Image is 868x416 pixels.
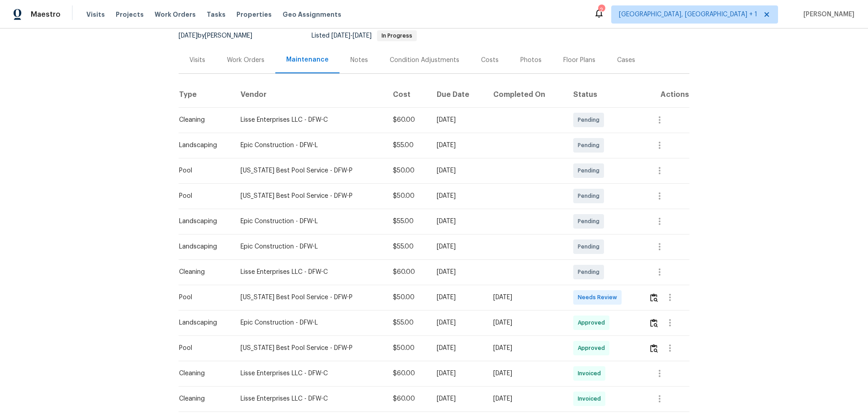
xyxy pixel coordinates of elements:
span: Pending [578,191,603,201]
button: Review Icon [649,337,659,359]
img: Review Icon [650,293,658,302]
div: Cleaning [179,268,226,277]
div: Lisse Enterprises LLC - DFW-C [241,115,378,124]
span: Approved [578,318,609,327]
div: [DATE] [493,293,559,302]
div: [DATE] [437,369,479,378]
div: by [PERSON_NAME] [179,30,263,41]
div: $55.00 [393,141,422,150]
div: Work Orders [227,56,264,65]
div: Visits [189,56,205,65]
span: Geo Assignments [283,10,341,19]
span: Properties [236,10,272,19]
th: Actions [642,82,689,107]
div: Photos [520,56,542,65]
button: Review Icon [649,312,659,334]
div: [DATE] [437,318,479,327]
div: [DATE] [493,394,559,403]
div: Pool [179,166,226,175]
div: Epic Construction - DFW-L [241,318,378,327]
span: Tasks [207,11,226,18]
div: [DATE] [437,394,479,403]
span: [DATE] [179,33,198,39]
th: Due Date [429,82,486,107]
span: Needs Review [578,293,621,302]
div: Lisse Enterprises LLC - DFW-C [241,369,378,378]
div: Cleaning [179,394,226,403]
div: Lisse Enterprises LLC - DFW-C [241,394,378,403]
div: Pool [179,191,226,201]
div: Epic Construction - DFW-L [241,242,378,251]
div: [DATE] [493,344,559,353]
span: Pending [578,166,603,175]
div: Landscaping [179,217,226,226]
div: $50.00 [393,293,422,302]
div: $60.00 [393,268,422,277]
img: Review Icon [650,344,658,353]
th: Cost [386,82,429,107]
div: Pool [179,293,226,302]
span: Pending [578,141,603,150]
div: [DATE] [493,369,559,378]
th: Vendor [233,82,386,107]
div: [DATE] [437,268,479,277]
div: $50.00 [393,166,422,175]
div: $50.00 [393,191,422,201]
div: [DATE] [437,293,479,302]
div: [DATE] [437,242,479,251]
div: [DATE] [437,344,479,353]
button: Review Icon [649,287,659,308]
div: Condition Adjustments [390,56,459,65]
span: [DATE] [353,33,372,39]
span: Invoiced [578,394,604,403]
span: Pending [578,217,603,226]
span: [DATE] [331,33,350,39]
div: Epic Construction - DFW-L [241,141,378,150]
div: Pool [179,344,226,353]
span: [PERSON_NAME] [800,10,854,19]
div: Landscaping [179,318,226,327]
span: Maestro [31,10,61,19]
div: [US_STATE] Best Pool Service - DFW-P [241,166,378,175]
span: Visits [86,10,105,19]
div: [DATE] [437,115,479,124]
div: Cleaning [179,115,226,124]
div: $60.00 [393,369,422,378]
th: Completed On [486,82,566,107]
span: In Progress [378,33,416,38]
span: Work Orders [155,10,196,19]
div: [DATE] [437,217,479,226]
div: Landscaping [179,141,226,150]
div: Costs [481,56,499,65]
span: Pending [578,242,603,251]
div: [DATE] [493,318,559,327]
div: Epic Construction - DFW-L [241,217,378,226]
div: $55.00 [393,217,422,226]
span: Projects [116,10,144,19]
div: Lisse Enterprises LLC - DFW-C [241,268,378,277]
th: Type [179,82,233,107]
div: Maintenance [286,55,329,64]
span: Approved [578,344,609,353]
div: Notes [350,56,368,65]
div: [DATE] [437,166,479,175]
div: 2 [598,5,604,14]
span: - [331,33,372,39]
div: [US_STATE] Best Pool Service - DFW-P [241,191,378,201]
div: [US_STATE] Best Pool Service - DFW-P [241,293,378,302]
div: $60.00 [393,115,422,124]
div: [DATE] [437,191,479,201]
span: Pending [578,115,603,124]
span: Invoiced [578,369,604,378]
div: Cleaning [179,369,226,378]
div: $55.00 [393,242,422,251]
div: Landscaping [179,242,226,251]
div: [DATE] [437,141,479,150]
div: Cases [617,56,635,65]
span: Listed [311,33,417,39]
span: Pending [578,268,603,277]
div: [US_STATE] Best Pool Service - DFW-P [241,344,378,353]
div: $60.00 [393,394,422,403]
div: Floor Plans [563,56,595,65]
div: $55.00 [393,318,422,327]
